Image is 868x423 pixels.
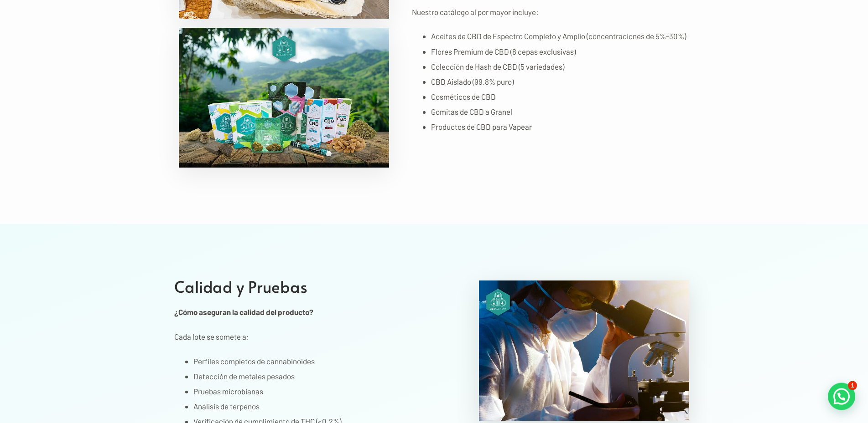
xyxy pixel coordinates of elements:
li: Productos de CBD para Vapear [431,120,694,133]
li: Colección de Hash de CBD (5 variedades) [431,60,694,73]
li: Gomitas de CBD a Granel [431,105,694,118]
p: Cada lote se somete a: [174,330,457,343]
strong: ¿Cómo aseguran la calidad del producto? [174,307,313,316]
li: Detección de metales pesados [193,370,456,382]
img: Pruebas de control de calidad para productos CBD de marca blanca. [479,280,689,420]
img: Nuestra gama de productos. [179,28,389,168]
h2: Calidad y Pruebas [174,276,457,296]
li: CBD Aislado (99.8% puro) [431,75,694,88]
li: Cosméticos de CBD [431,90,694,103]
li: Flores Premium de CBD (8 cepas exclusivas) [431,45,694,58]
li: Pruebas microbianas [193,385,456,398]
p: Nuestro catálogo al por mayor incluye: [412,5,694,18]
li: Análisis de terpenos [193,400,456,413]
li: Perfiles completos de cannabinoides [193,355,456,367]
li: Aceites de CBD de Espectro Completo y Amplio (concentraciones de 5%-30%) [431,30,694,42]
